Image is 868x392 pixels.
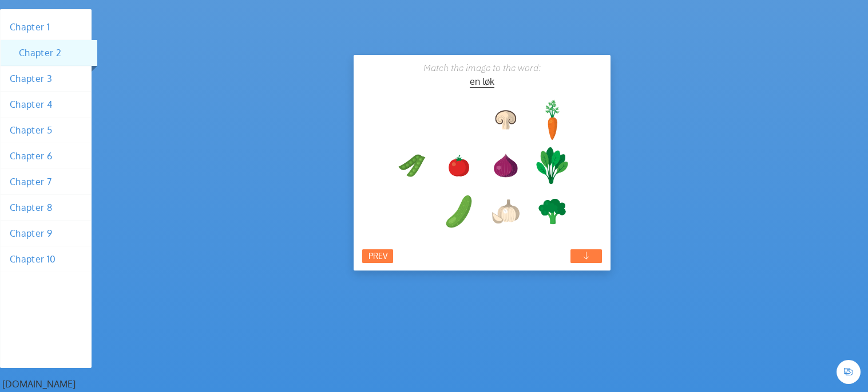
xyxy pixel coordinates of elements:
[1,195,91,221] li: Chapter 8
[1,40,97,66] li: Chapter 2
[2,378,76,390] a: [DOMAIN_NAME]
[1,92,91,117] li: Chapter 4
[1,246,91,272] li: Chapter 10
[1,117,91,143] li: Chapter 5
[570,249,602,263] div: next
[470,76,494,88] div: en løk
[360,62,604,73] div: Match the image to the word:
[1,169,91,195] li: Chapter 7
[1,66,91,92] li: Chapter 3
[1,221,91,246] li: Chapter 9
[1,143,91,169] li: Chapter 6
[1,14,91,40] li: Chapter 1
[362,249,393,263] div: prev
